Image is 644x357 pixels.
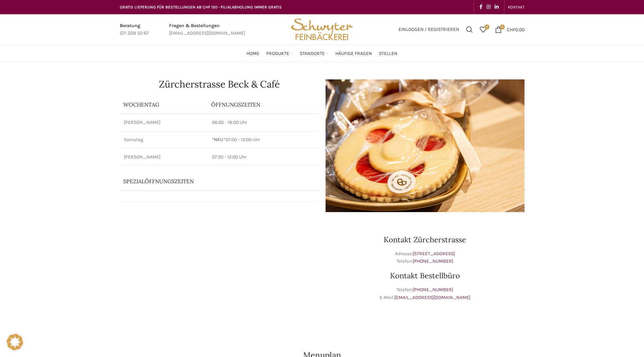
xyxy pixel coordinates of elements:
[493,2,501,12] a: Linkedin social link
[124,119,204,126] p: [PERSON_NAME]
[326,236,525,243] h3: Kontakt Zürcherstrasse
[413,287,453,293] a: [PHONE_NUMBER]
[413,251,455,257] a: [STREET_ADDRESS]
[120,5,282,10] span: GRATIS LIEFERUNG FÜR BESTELLUNGEN AB CHF 150 - FILIALABHOLUNG IMMER GRATIS
[500,24,505,30] span: 0
[289,26,355,32] a: Site logo
[335,51,372,57] span: Häufige Fragen
[484,2,493,12] a: Instagram social link
[246,47,259,60] a: Home
[266,51,289,57] span: Produkte
[116,47,528,60] div: Main navigation
[476,23,490,36] a: 0
[123,177,296,185] p: Spezialöffnungszeiten
[120,79,319,89] h1: Zürcherstrasse Beck & Café
[507,26,515,32] span: CHF
[120,22,149,37] a: Infobox link
[508,5,525,10] span: KONTAKT
[211,101,315,108] p: ÖFFNUNGSZEITEN
[212,119,314,126] p: 06:30 - 18:00 Uhr
[289,14,355,45] img: Bäckerei Schwyter
[123,101,205,108] p: Wochentag
[212,136,314,143] p: 07:00 - 12:00 Uhr
[399,27,459,32] span: Einloggen / Registrieren
[379,47,398,60] a: Stellen
[300,47,329,60] a: Standorte
[326,250,525,265] p: Adresse: Telefon:
[124,136,204,143] p: Samstag
[507,26,525,32] bdi: 0.00
[212,154,314,161] p: 07:30 - 12:00 Uhr
[394,295,471,300] a: [EMAIL_ADDRESS][DOMAIN_NAME]
[335,47,372,60] a: Häufige Fragen
[326,272,525,279] h3: Kontakt Bestellbüro
[484,24,490,30] span: 0
[169,22,245,37] a: Infobox link
[476,23,490,36] div: Meine Wunschliste
[266,47,293,60] a: Produkte
[300,51,325,57] span: Standorte
[413,258,453,264] a: [PHONE_NUMBER]
[326,286,525,301] p: Telefon: E-Mail:
[508,0,525,14] a: KONTAKT
[395,23,463,36] a: Einloggen / Registrieren
[504,0,528,14] div: Secondary navigation
[492,23,528,36] a: 0 CHF0.00
[463,23,476,36] a: Suchen
[379,51,398,57] span: Stellen
[120,219,319,321] iframe: schwyter zürcherstrasse 33
[124,154,204,161] p: [PERSON_NAME]
[477,2,484,12] a: Facebook social link
[246,51,259,57] span: Home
